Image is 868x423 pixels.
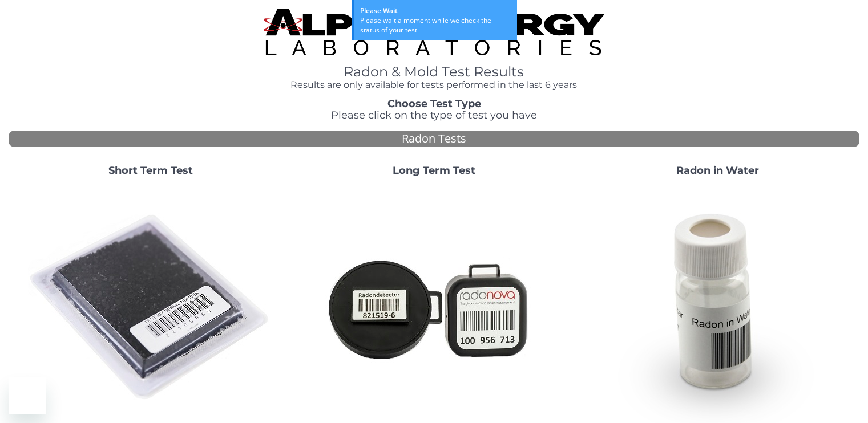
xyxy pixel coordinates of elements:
[393,164,475,177] strong: Long Term Test
[9,377,46,414] iframe: Button to launch messaging window
[331,109,537,121] span: Please click on the type of test you have
[360,6,511,15] div: Please Wait
[676,164,759,177] strong: Radon in Water
[264,64,604,79] h1: Radon & Mold Test Results
[9,131,859,147] div: Radon Tests
[387,97,481,110] strong: Choose Test Type
[360,15,511,35] div: Please wait a moment while we check the status of your test
[264,9,604,55] img: TightCrop.jpg
[264,80,604,90] h4: Results are only available for tests performed in the last 6 years
[108,164,193,177] strong: Short Term Test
